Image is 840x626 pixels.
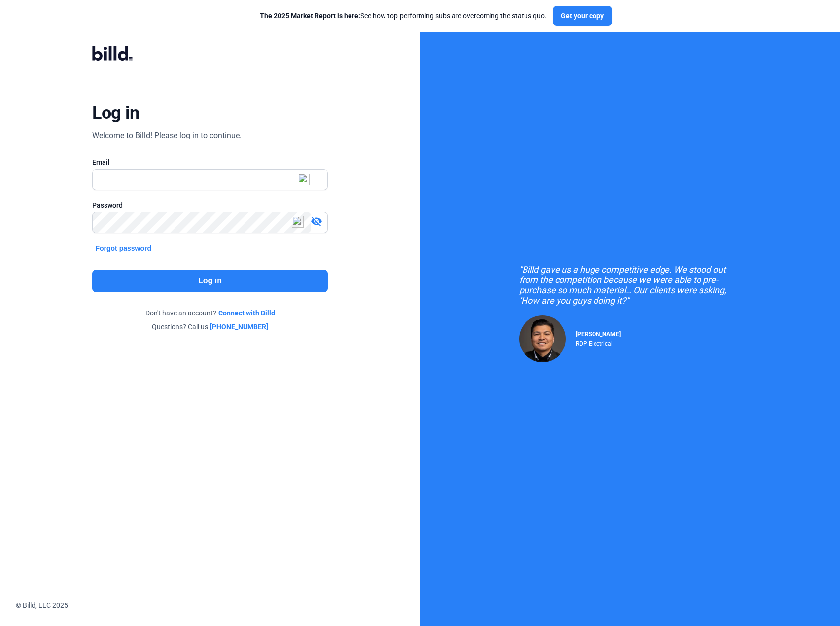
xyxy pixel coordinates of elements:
div: Questions? Call us [92,322,327,332]
div: Email [92,157,327,167]
span: [PERSON_NAME] [576,331,621,338]
a: Connect with Billd [218,308,275,318]
button: Forgot password [92,243,154,254]
div: Log in [92,102,139,124]
button: Get your copy [553,6,612,26]
mat-icon: visibility_off [311,215,322,227]
img: Raul Pacheco [519,315,566,362]
img: npw-badge-icon-locked.svg [292,216,304,228]
div: Password [92,200,327,210]
div: See how top-performing subs are overcoming the status quo. [260,11,547,21]
span: The 2025 Market Report is here: [260,12,360,20]
div: "Billd gave us a huge competitive edge. We stood out from the competition because we were able to... [519,264,741,306]
a: [PHONE_NUMBER] [210,322,268,332]
div: RDP Electrical [576,338,621,347]
button: Log in [92,270,327,292]
div: Don't have an account? [92,308,327,318]
img: npw-badge-icon-locked.svg [298,174,310,185]
div: Welcome to Billd! Please log in to continue. [92,130,242,141]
